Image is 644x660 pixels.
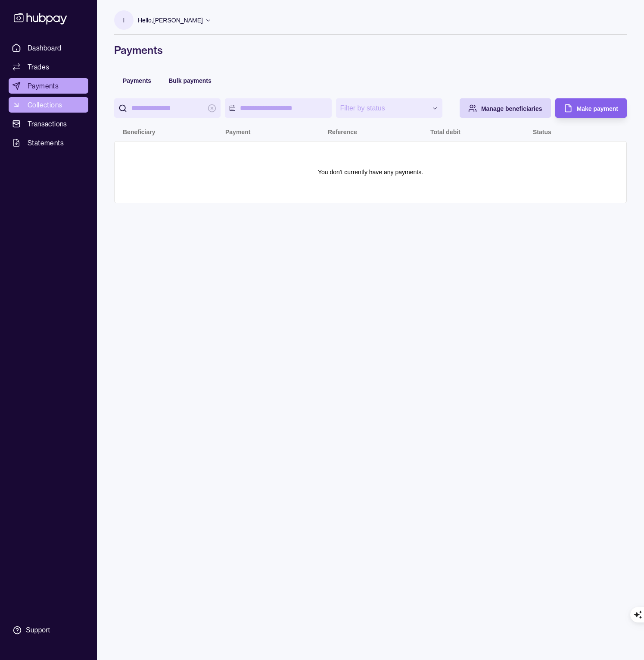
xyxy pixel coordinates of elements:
input: search [131,98,203,118]
button: Manage beneficiaries [460,98,551,118]
a: Transactions [9,116,88,132]
button: Make payment [555,98,627,118]
p: Reference [328,129,357,135]
p: Payment [225,129,250,135]
span: Make payment [577,105,618,112]
p: Beneficiary [123,129,155,135]
a: Payments [9,78,88,94]
span: Bulk payments [168,77,212,84]
p: I [123,16,125,25]
a: Dashboard [9,40,88,56]
a: Collections [9,97,88,113]
p: Status [533,129,551,135]
div: Support [26,625,50,635]
p: Total debit [430,129,460,135]
span: Statements [28,138,64,148]
p: You don't currently have any payments. [318,167,423,177]
span: Dashboard [28,43,62,53]
h1: Payments [114,43,627,57]
a: Trades [9,59,88,75]
span: Manage beneficiaries [481,105,542,112]
a: Statements [9,135,88,151]
span: Payments [28,81,59,91]
span: Collections [28,100,62,110]
a: Support [9,621,88,639]
span: Payments [123,77,151,84]
span: Trades [28,62,49,72]
span: Transactions [28,119,67,129]
p: Hello, [PERSON_NAME] [138,16,203,25]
